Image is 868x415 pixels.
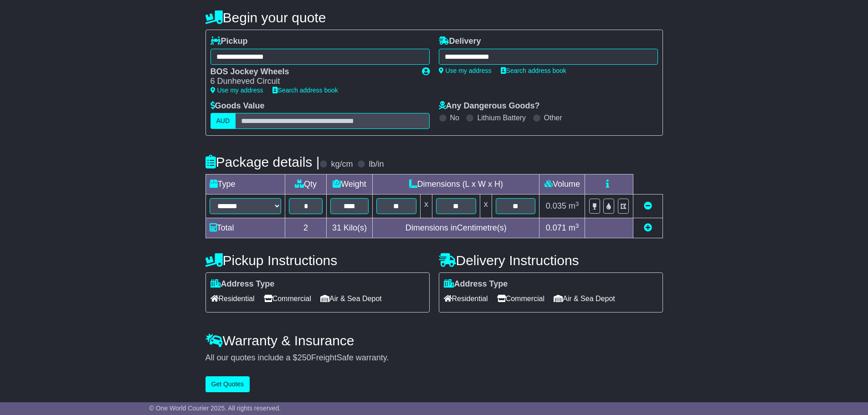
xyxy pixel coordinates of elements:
[539,174,585,195] td: Volume
[326,174,372,195] td: Weight
[444,279,508,289] label: Address Type
[439,36,481,46] label: Delivery
[450,113,459,122] label: No
[205,353,663,363] div: All our quotes include a $ FreightSafe warranty.
[326,218,372,238] td: Kilo(s)
[420,195,432,218] td: x
[444,292,488,306] span: Residential
[546,201,566,210] span: 0.035
[211,87,263,94] a: Use my address
[320,292,382,306] span: Air & Sea Depot
[205,174,285,195] td: Type
[211,101,265,111] label: Goods Value
[373,174,539,195] td: Dimensions (L x W x H)
[373,218,539,238] td: Dimensions in Centimetre(s)
[369,159,384,169] label: lb/in
[298,353,311,362] span: 250
[205,218,285,238] td: Total
[332,223,341,232] span: 31
[497,292,544,306] span: Commercial
[477,113,526,122] label: Lithium Battery
[149,405,281,412] span: © One World Courier 2025. All rights reserved.
[211,279,275,289] label: Address Type
[501,67,566,74] a: Search address book
[439,253,663,268] h4: Delivery Instructions
[285,218,327,238] td: 2
[439,67,492,74] a: Use my address
[644,201,652,210] a: Remove this item
[439,101,540,111] label: Any Dangerous Goods?
[575,200,579,207] sup: 3
[205,333,663,348] h4: Warranty & Insurance
[272,87,338,94] a: Search address book
[480,195,492,218] td: x
[575,222,579,229] sup: 3
[205,376,250,392] button: Get Quotes
[211,292,255,306] span: Residential
[211,67,413,77] div: BOS Jockey Wheels
[211,77,413,87] div: 6 Dunheved Circuit
[644,223,652,232] a: Add new item
[205,253,430,268] h4: Pickup Instructions
[331,159,353,169] label: kg/cm
[554,292,615,306] span: Air & Sea Depot
[544,113,562,122] label: Other
[264,292,311,306] span: Commercial
[205,10,663,25] h4: Begin your quote
[211,36,248,46] label: Pickup
[569,223,579,232] span: m
[205,154,320,169] h4: Package details |
[546,223,566,232] span: 0.071
[211,113,236,129] label: AUD
[285,174,327,195] td: Qty
[569,201,579,210] span: m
